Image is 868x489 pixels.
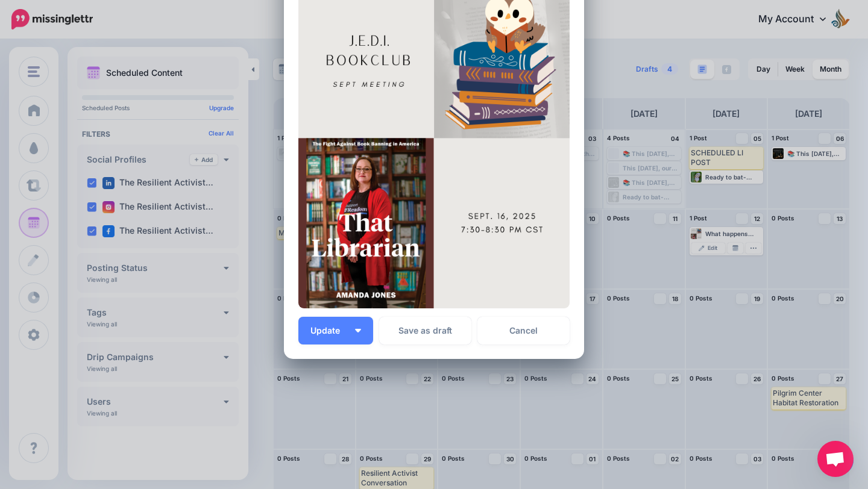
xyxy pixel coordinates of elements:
[379,317,471,344] button: Save as draft
[355,329,361,332] img: arrow-down-white.png
[477,317,570,344] a: Cancel
[310,326,349,335] span: Update
[298,317,373,344] button: Update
